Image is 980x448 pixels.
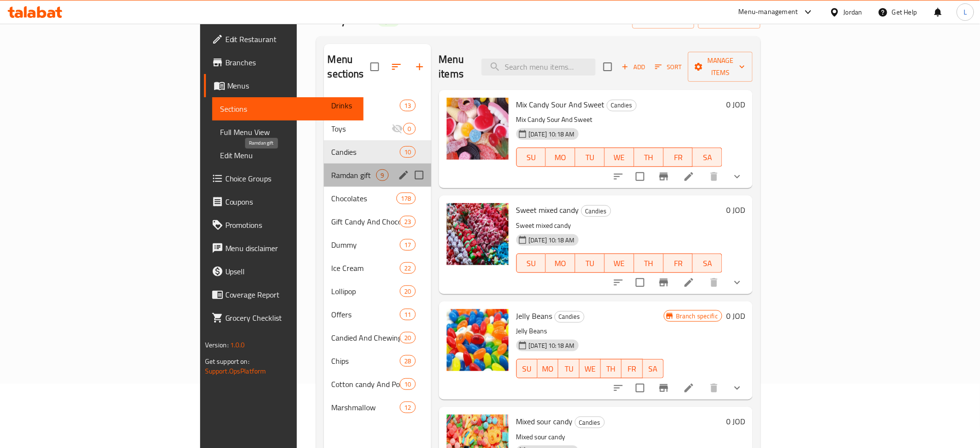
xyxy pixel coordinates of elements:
div: Toys [332,123,392,134]
button: Branch-specific-item [652,271,675,294]
span: Offers [332,309,400,320]
span: [DATE] 10:18 AM [525,130,579,139]
span: Candies [555,311,584,322]
span: Select to update [630,378,650,398]
span: TH [638,150,660,164]
span: Lollipop [332,285,400,297]
h6: 0 JOD [726,203,745,217]
span: 0 [404,124,415,134]
span: SA [697,150,718,164]
div: items [400,309,415,320]
a: Edit Restaurant [204,28,364,51]
nav: Menu sections [324,90,431,423]
span: Full Menu View [220,126,356,138]
a: Upsell [204,260,364,283]
div: Chocolates178 [324,187,431,210]
span: Upsell [225,266,356,277]
span: 13 [400,101,415,110]
span: Marshmallow [332,402,400,413]
span: Edit Restaurant [225,33,356,45]
button: Sort [653,60,684,75]
p: Jelly Beans [516,325,664,337]
span: 17 [400,240,415,250]
span: 9 [377,171,388,180]
span: Ramdan gift [332,169,377,181]
button: FR [622,359,643,378]
div: Gift Candy And Chocolate [332,216,400,227]
div: Chips28 [324,349,431,373]
span: Branch specific [672,312,722,321]
span: Mix Candy Sour And Sweet [516,97,605,112]
div: items [400,285,415,297]
span: L [964,7,967,17]
div: items [376,169,388,181]
div: Drinks [332,100,400,111]
a: Coupons [204,190,364,213]
svg: Show Choices [731,277,743,288]
span: SU [521,256,542,270]
span: Promotions [225,219,356,231]
div: Chips [332,355,400,367]
img: Jelly Beans [447,309,509,371]
span: Add item [618,60,649,75]
span: Candies [582,206,611,217]
div: Lollipop20 [324,280,431,303]
span: Grocery Checklist [225,312,356,324]
div: Candied And Chewing Gum20 [324,326,431,349]
div: Ramdan gift9edit [324,164,431,187]
a: Grocery Checklist [204,306,364,329]
span: 23 [400,217,415,226]
h6: 0 JOD [726,98,745,111]
div: Candies10 [324,140,431,164]
span: 22 [400,264,415,273]
button: delete [702,165,726,188]
span: Cotton candy And Popcorn [332,378,400,390]
p: Sweet mixed candy [516,220,723,232]
span: WE [609,150,630,164]
span: Branches [225,57,356,68]
span: Select to update [630,166,650,187]
span: Get support on: [205,355,249,368]
button: edit [396,168,411,182]
img: Sweet mixed candy [447,203,509,265]
button: Branch-specific-item [652,376,675,400]
span: Sort items [649,60,688,75]
a: Edit menu item [683,277,695,288]
button: sort-choices [607,376,630,400]
a: Coverage Report [204,283,364,306]
span: 11 [400,310,415,319]
span: Sort sections [385,55,408,78]
button: FR [664,254,693,273]
div: items [400,402,415,413]
span: import [640,14,687,26]
span: Candies [332,146,400,158]
button: SA [693,254,722,273]
button: delete [702,271,726,294]
div: items [400,332,415,343]
span: FR [626,362,639,376]
p: Mixed sour candy [516,431,723,443]
div: items [400,239,415,251]
div: items [400,216,415,227]
span: Version: [205,339,229,351]
div: items [400,378,415,390]
button: TH [601,359,622,378]
span: Sections [220,103,356,115]
span: Coverage Report [225,289,356,300]
span: Menu disclaimer [225,242,356,254]
div: Dummy17 [324,233,431,256]
div: items [400,355,415,367]
button: TU [575,254,605,273]
span: SU [521,362,534,376]
span: SA [697,256,718,270]
div: items [400,262,415,274]
div: Toys0 [324,117,431,140]
span: Sort [655,61,682,73]
div: Offers11 [324,303,431,326]
span: Candies [607,100,636,111]
div: items [400,100,415,111]
button: Manage items [688,52,753,82]
span: Edit Menu [220,149,356,161]
h6: 0 JOD [726,415,745,428]
button: FR [664,148,693,167]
